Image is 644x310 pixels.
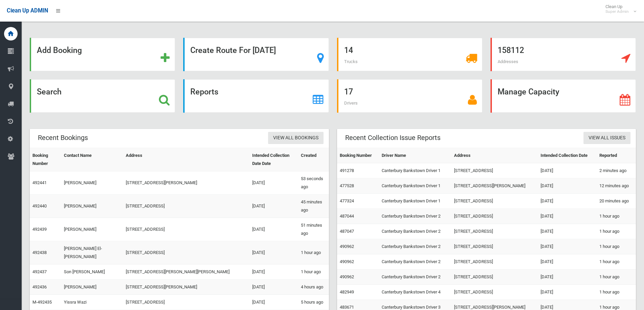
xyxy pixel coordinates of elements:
[451,178,538,194] td: [STREET_ADDRESS][PERSON_NAME]
[298,280,329,295] td: 4 hours ago
[340,305,354,310] a: 483671
[344,87,353,96] strong: 17
[597,148,636,163] th: Reported
[249,148,298,171] th: Intended Collection Date Date
[183,79,329,113] a: Reports
[298,148,329,171] th: Created
[340,289,354,294] a: 482949
[32,203,47,208] a: 492440
[298,241,329,264] td: 1 hour ago
[379,239,451,254] td: Canterbury Bankstown Driver 2
[61,280,123,295] td: [PERSON_NAME]
[379,163,451,178] td: Canterbury Bankstown Driver 1
[298,218,329,241] td: 51 minutes ago
[491,79,636,113] a: Manage Capacity
[379,194,451,209] td: Canterbury Bankstown Driver 1
[538,194,597,209] td: [DATE]
[538,209,597,224] td: [DATE]
[340,214,354,219] a: 487044
[597,209,636,224] td: 1 hour ago
[123,218,249,241] td: [STREET_ADDRESS]
[61,195,123,218] td: [PERSON_NAME]
[605,9,629,14] small: Super Admin
[583,132,630,144] a: View All Issues
[340,168,354,173] a: 491278
[249,280,298,295] td: [DATE]
[538,163,597,178] td: [DATE]
[597,270,636,285] td: 1 hour ago
[538,148,597,163] th: Intended Collection Date
[61,218,123,241] td: [PERSON_NAME]
[123,148,249,171] th: Address
[451,209,538,224] td: [STREET_ADDRESS]
[249,264,298,280] td: [DATE]
[298,264,329,280] td: 1 hour ago
[340,274,354,279] a: 490962
[538,239,597,254] td: [DATE]
[597,178,636,194] td: 12 minutes ago
[298,195,329,218] td: 45 minutes ago
[190,87,218,96] strong: Reports
[61,241,123,264] td: [PERSON_NAME] El-[PERSON_NAME]
[498,87,559,96] strong: Manage Capacity
[32,180,47,185] a: 492441
[61,171,123,195] td: [PERSON_NAME]
[249,171,298,195] td: [DATE]
[538,254,597,270] td: [DATE]
[183,38,329,71] a: Create Route For [DATE]
[298,295,329,310] td: 5 hours ago
[337,131,449,144] header: Recent Collection Issue Reports
[32,284,47,289] a: 492436
[491,38,636,71] a: 158112 Addresses
[538,224,597,239] td: [DATE]
[32,300,52,305] a: M-492435
[451,224,538,239] td: [STREET_ADDRESS]
[602,4,636,14] span: Clean Up
[123,171,249,195] td: [STREET_ADDRESS][PERSON_NAME]
[30,131,96,144] header: Recent Bookings
[32,250,47,255] a: 492438
[538,285,597,300] td: [DATE]
[340,198,354,203] a: 477324
[337,79,482,113] a: 17 Drivers
[32,269,47,274] a: 492437
[123,241,249,264] td: [STREET_ADDRESS]
[61,295,123,310] td: Yissra Wazi
[597,194,636,209] td: 20 minutes ago
[340,259,354,264] a: 490962
[451,148,538,163] th: Address
[451,254,538,270] td: [STREET_ADDRESS]
[249,195,298,218] td: [DATE]
[337,38,482,71] a: 14 Trucks
[32,227,47,232] a: 492439
[498,59,518,64] span: Addresses
[379,209,451,224] td: Canterbury Bankstown Driver 2
[340,183,354,188] a: 477528
[344,46,353,55] strong: 14
[7,7,48,14] span: Clean Up ADMIN
[61,148,123,171] th: Contact Name
[61,264,123,280] td: Son [PERSON_NAME]
[538,178,597,194] td: [DATE]
[123,295,249,310] td: [STREET_ADDRESS]
[379,178,451,194] td: Canterbury Bankstown Driver 1
[597,254,636,270] td: 1 hour ago
[498,46,524,55] strong: 158112
[123,195,249,218] td: [STREET_ADDRESS]
[30,38,175,71] a: Add Booking
[538,270,597,285] td: [DATE]
[268,132,324,144] a: View All Bookings
[597,163,636,178] td: 2 minutes ago
[123,264,249,280] td: [STREET_ADDRESS][PERSON_NAME][PERSON_NAME]
[30,148,61,171] th: Booking Number
[340,229,354,234] a: 487047
[30,79,175,113] a: Search
[597,285,636,300] td: 1 hour ago
[344,101,358,106] span: Drivers
[597,239,636,254] td: 1 hour ago
[379,285,451,300] td: Canterbury Bankstown Driver 4
[344,59,358,64] span: Trucks
[190,46,276,55] strong: Create Route For [DATE]
[451,285,538,300] td: [STREET_ADDRESS]
[451,194,538,209] td: [STREET_ADDRESS]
